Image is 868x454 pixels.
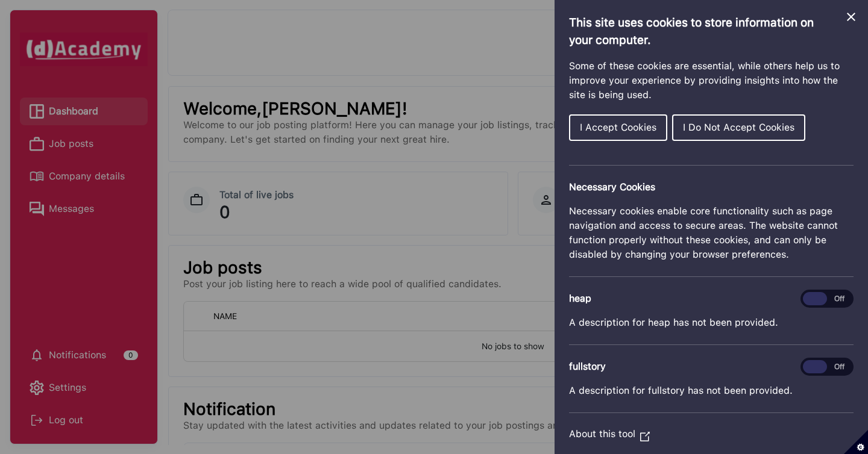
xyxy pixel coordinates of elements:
span: On [803,360,827,373]
button: I Accept Cookies [569,114,667,141]
h1: This site uses cookies to store information on your computer. [569,14,854,49]
p: A description for fullstory has not been provided. [569,384,854,398]
span: On [803,292,827,305]
span: I Do Not Accept Cookies [683,122,794,133]
button: I Do Not Accept Cookies [672,114,805,141]
span: Off [827,292,851,305]
span: I Accept Cookies [580,122,656,133]
p: Some of these cookies are essential, while others help us to improve your experience by providing... [569,59,854,102]
button: Close Cookie Control [844,10,858,24]
h3: fullstory [569,359,854,374]
h3: heap [569,291,854,306]
p: Necessary cookies enable core functionality such as page navigation and access to secure areas. T... [569,204,854,262]
span: Off [827,360,851,373]
h2: Necessary Cookies [569,180,854,194]
button: Set cookie preferences [844,430,868,454]
p: A description for heap has not been provided. [569,316,854,330]
a: About this tool [569,428,650,440]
